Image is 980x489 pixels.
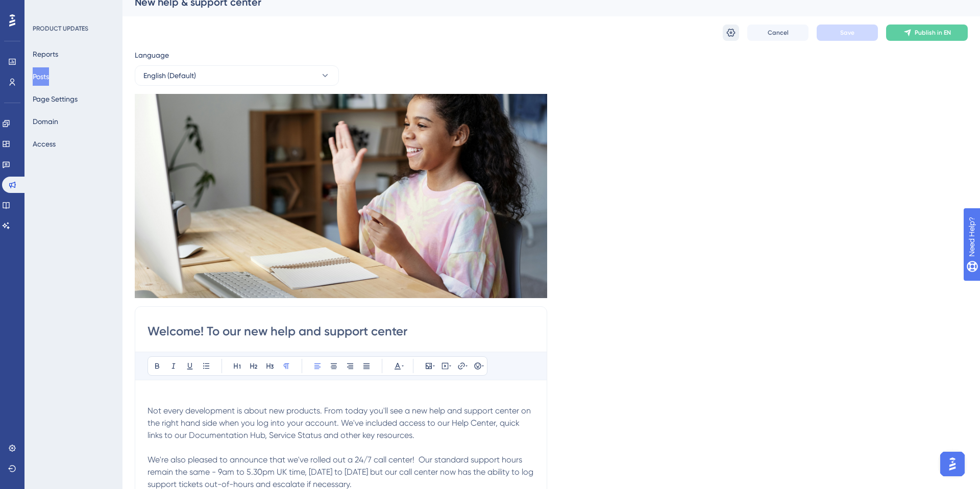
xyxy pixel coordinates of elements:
[33,25,88,33] div: PRODUCT UPDATES
[768,29,789,37] span: Cancel
[33,135,56,153] button: Access
[33,45,58,63] button: Reports
[915,29,951,37] span: Publish in EN
[937,449,968,479] iframe: UserGuiding AI Assistant Launcher
[135,65,339,86] button: English (Default)
[886,25,968,41] button: Publish in EN
[135,49,169,61] span: Language
[148,323,534,339] input: Post Title
[840,29,854,37] span: Save
[817,25,878,41] button: Save
[33,67,49,86] button: Posts
[33,112,58,131] button: Domain
[24,3,64,15] span: Need Help?
[148,406,533,440] span: Not every development is about new products. From today you'll see a new help and support center ...
[135,94,547,298] img: file-1759491856284.jpg
[747,25,808,41] button: Cancel
[33,90,78,108] button: Page Settings
[143,69,196,82] span: English (Default)
[148,455,535,489] span: We're also pleased to announce that we've rolled out a 24/7 call center! Our standard support hou...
